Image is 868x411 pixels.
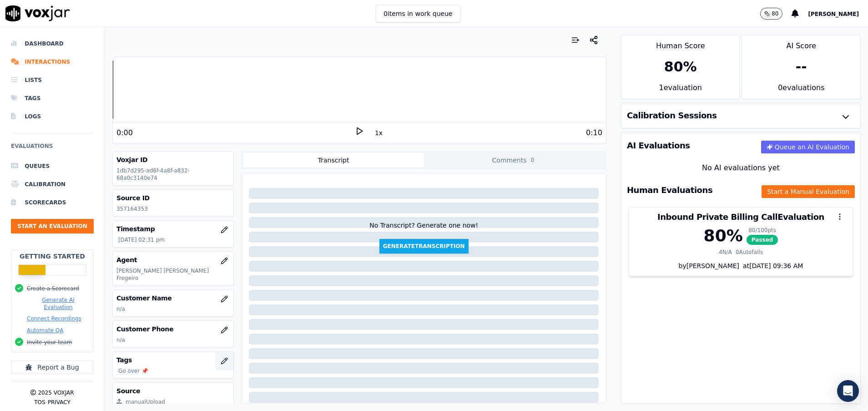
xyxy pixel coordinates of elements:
div: 1 evaluation [621,82,740,99]
button: Start an Evaluation [11,219,94,233]
h3: Timestamp [116,224,230,233]
div: 0:00 [116,127,133,138]
a: Lists [11,71,94,89]
h3: AI Evaluations [627,142,690,150]
button: Privacy [48,399,71,406]
div: No AI evaluations yet [629,162,853,173]
button: Queue an AI Evaluation [761,141,855,153]
button: Automate QA [27,327,63,334]
a: Interactions [11,53,94,71]
p: [DATE] 02:31 pm [118,236,230,244]
p: n/a [116,336,230,344]
h3: Source ID [116,193,230,203]
a: Queues [11,157,94,175]
button: Generate AI Evaluation [27,296,90,311]
div: 4 N/A [719,249,732,256]
button: [PERSON_NAME] [808,8,868,19]
div: manualUpload [126,398,165,406]
button: TOS [34,399,45,406]
span: Passed [747,235,778,245]
h3: Source [116,386,230,396]
a: Calibration [11,175,94,193]
button: Create a Scorecard [27,285,79,292]
div: 0 Autofails [736,249,763,256]
p: 2025 Voxjar [38,389,74,396]
span: 0 [528,156,536,164]
button: Start a Manual Evaluation [762,185,855,198]
button: 80 [760,8,782,20]
img: voxjar logo [5,5,70,21]
button: Transcript [243,153,424,167]
button: GenerateTranscription [379,239,469,254]
button: Invite your team [27,339,72,346]
h3: Agent [116,255,230,264]
div: AI Score [742,35,860,51]
a: Logs [11,107,94,126]
div: 80 / 100 pts [747,227,778,234]
button: 0items in work queue [376,5,460,22]
div: 0:10 [586,127,602,138]
a: Tags [11,89,94,107]
div: 80 % [704,227,743,245]
div: 0 evaluation s [742,82,860,99]
h3: Human Evaluations [627,186,712,194]
button: Comments [424,153,605,167]
button: 80 [760,8,792,20]
h2: Getting Started [20,252,85,261]
h3: Customer Phone [116,325,230,334]
p: Go over 📌 [118,367,230,375]
a: Scorecards [11,193,94,212]
p: n/a [116,305,230,313]
div: at [DATE] 09:36 AM [739,261,803,270]
span: [PERSON_NAME] [808,11,859,17]
h3: Customer Name [116,294,230,303]
a: Dashboard [11,35,94,53]
button: 1x [373,127,384,139]
h3: Calibration Sessions [627,112,717,120]
h3: Tags [116,355,230,365]
h3: Voxjar ID [116,155,230,164]
button: Report a Bug [11,360,94,374]
button: Connect Recordings [27,315,81,322]
p: 80 [772,10,778,17]
p: 357164353 [116,205,230,213]
h6: Evaluations [11,141,94,157]
div: by [PERSON_NAME] [629,261,853,276]
div: 80 % [664,59,697,75]
div: -- [796,59,807,75]
p: 1db7d295-ad6f-4a8f-a832-68a0c3140e74 [116,167,230,182]
p: [PERSON_NAME] [PERSON_NAME] Fregeiro [116,267,230,282]
div: Open Intercom Messenger [837,380,859,402]
div: Human Score [621,35,740,51]
div: No Transcript? Generate one now! [369,221,478,239]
